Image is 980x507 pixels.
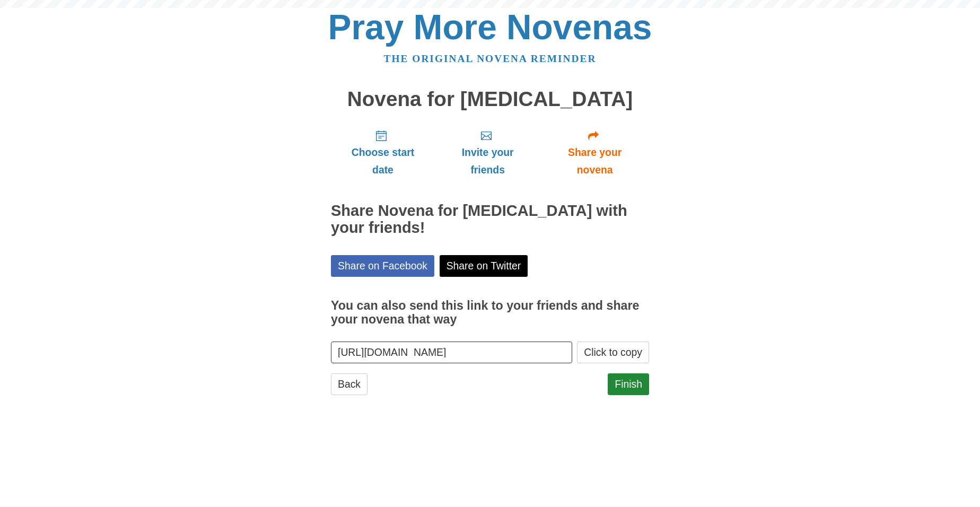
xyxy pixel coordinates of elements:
[342,144,424,179] span: Choose start date
[331,121,435,184] a: Choose start date
[384,53,597,64] a: The original novena reminder
[608,373,649,395] a: Finish
[331,299,649,326] h3: You can also send this link to your friends and share your novena that way
[331,255,434,277] a: Share on Facebook
[551,144,638,179] span: Share your novena
[540,121,649,184] a: Share your novena
[331,373,367,395] a: Back
[577,342,649,363] button: Click to copy
[440,255,528,277] a: Share on Twitter
[328,7,652,47] a: Pray More Novenas
[331,88,649,111] h1: Novena for [MEDICAL_DATA]
[331,203,649,237] h2: Share Novena for [MEDICAL_DATA] with your friends!
[445,144,530,179] span: Invite your friends
[435,121,540,184] a: Invite your friends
